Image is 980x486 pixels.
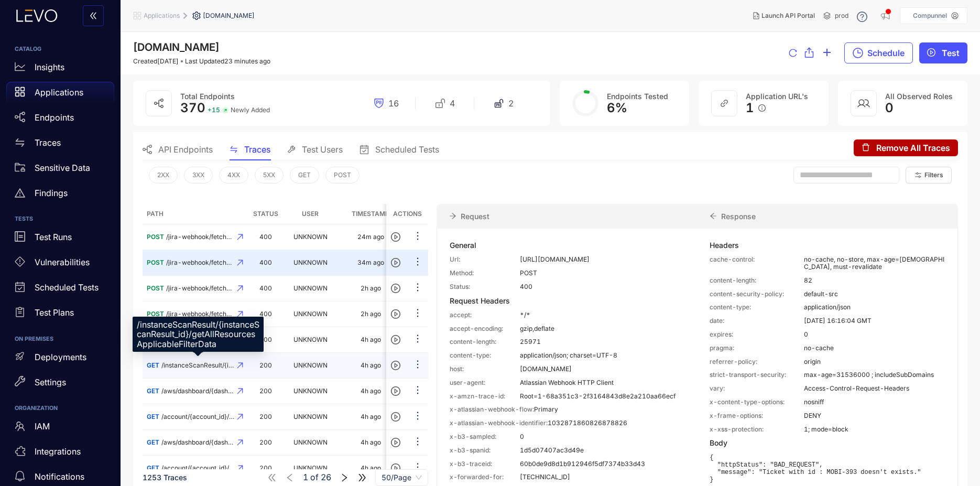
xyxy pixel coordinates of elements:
[906,167,952,183] button: Filters
[876,143,950,153] span: Remove All Traces
[942,48,960,58] span: Test
[789,43,797,64] button: reload
[862,143,870,153] span: delete
[133,41,220,53] span: [DOMAIN_NAME]
[184,167,213,183] button: 3XX
[166,233,234,241] span: /jira-webhook/fetchLatestTicketInformation
[375,145,439,154] span: Scheduled Tests
[35,283,99,292] p: Scheduled Tests
[720,99,728,107] span: link
[247,327,284,353] td: 200
[386,204,428,224] th: Actions
[391,280,408,297] button: play-circle
[293,310,328,318] span: UNKNOWN
[885,92,953,101] span: All Observed Roles
[412,308,423,320] span: ellipsis
[450,269,520,277] p: Method:
[334,171,351,179] span: POST
[450,433,520,440] p: x-b3-sampled:
[607,92,668,101] span: Endpoints Tested
[391,331,408,348] button: play-circle
[924,171,943,179] span: Filters
[919,42,967,63] button: play-circleTest
[412,436,423,448] span: ellipsis
[83,5,104,26] button: double-left
[6,57,114,82] a: Insights
[391,408,408,425] button: play-circle
[710,358,803,365] p: referrer-policy:
[293,387,328,395] span: UNKNOWN
[450,241,685,250] div: General
[192,12,203,20] span: setting
[6,372,114,397] a: Settings
[227,171,240,179] span: 4XX
[263,171,275,179] span: 5XX
[412,385,423,397] span: ellipsis
[520,379,684,386] p: Atlassian Webhook HTTP Client
[534,406,685,413] p: Primary
[391,438,400,447] span: play-circle
[391,383,408,399] button: play-circle
[520,269,684,277] p: POST
[391,434,408,451] button: play-circle
[361,336,381,343] div: 4h ago
[290,167,319,183] button: GET
[357,233,384,241] div: 24m ago
[449,212,456,220] span: arrow-right
[361,465,381,472] div: 4h ago
[412,331,423,348] button: ellipsis
[804,385,945,392] p: Access-Control-Request-Headers
[325,167,360,183] button: POST
[293,258,328,266] span: UNKNOWN
[361,387,381,395] div: 4h ago
[548,419,685,427] p: 1032871860826878826
[382,470,422,485] span: 50/Page
[147,438,159,446] span: GET
[391,232,400,242] span: play-circle
[35,113,74,122] p: Endpoints
[746,101,754,115] span: 1
[158,145,213,154] span: API Endpoints
[913,12,947,19] p: Compunnel
[357,259,384,266] div: 34m ago
[35,232,72,242] p: Test Runs
[203,12,255,19] span: [DOMAIN_NAME]
[710,371,803,379] p: strict-transport-security:
[885,101,894,115] span: 0
[412,460,423,477] button: ellipsis
[437,204,698,229] div: Request
[180,92,235,101] span: Total Endpoints
[697,204,958,229] div: Response
[607,100,627,115] span: 6 %
[822,48,832,59] span: plus
[35,188,68,198] p: Findings
[391,463,400,473] span: play-circle
[710,454,945,483] pre: { "httpStatus": "BAD_REQUEST", "message": "Ticket with id : MOBI-393 doesn't exists." }
[303,473,308,482] span: 1
[147,361,159,369] span: GET
[391,335,400,344] span: play-circle
[508,99,514,108] span: 2
[302,145,343,154] span: Test Users
[147,310,164,318] span: POST
[247,456,284,481] td: 200
[361,285,381,292] div: 2h ago
[804,290,945,298] p: default-src
[15,137,25,148] span: swap
[15,188,25,198] span: warning
[161,362,234,369] span: /instanceScanResult/{i......esApplicableFilterData
[143,204,247,224] th: Path
[710,317,803,325] p: date:
[804,412,945,419] p: DENY
[804,371,945,379] p: max-age=31536000 ; includeSubDomains
[412,383,423,399] button: ellipsis
[450,325,520,332] p: accept-encoding:
[412,282,423,294] span: ellipsis
[147,284,164,292] span: POST
[804,317,945,325] p: [DATE] 16:16:04 GMT
[758,104,766,112] span: info-circle
[391,229,408,245] button: play-circle
[412,333,423,345] span: ellipsis
[6,347,114,372] a: Deployments
[35,447,81,456] p: Integrations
